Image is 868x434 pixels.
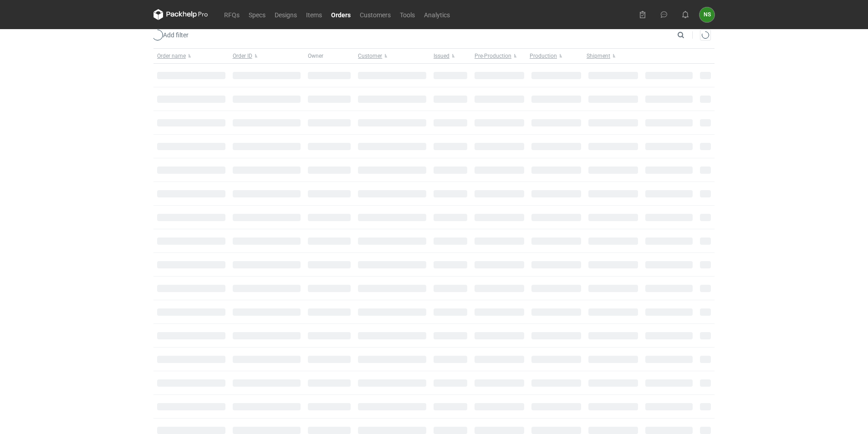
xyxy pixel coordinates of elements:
[585,49,642,63] button: Shipment
[153,9,208,20] svg: Packhelp Pro
[355,9,395,20] a: Customers
[675,30,705,40] input: Search
[434,52,449,60] span: Issued
[270,9,301,20] a: Designs
[358,52,382,60] span: Customer
[327,9,355,20] a: Orders
[308,52,323,60] span: Owner
[220,9,244,20] a: RFQs
[430,49,471,63] button: Issued
[700,7,715,22] div: Natalia Stępak
[587,52,610,60] span: Shipment
[700,7,715,22] button: NS
[530,52,557,60] span: Production
[471,49,528,63] button: Pre-Production
[233,52,252,60] span: Order ID
[395,9,419,20] a: Tools
[157,52,186,60] span: Order name
[152,30,189,40] span: Add filter
[152,30,189,40] button: Add filter
[475,52,511,60] span: Pre-Production
[229,49,305,63] button: Order ID
[528,49,585,63] button: Production
[419,9,454,20] a: Analytics
[153,49,229,63] button: Order name
[244,9,270,20] a: Specs
[354,49,430,63] button: Customer
[301,9,327,20] a: Items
